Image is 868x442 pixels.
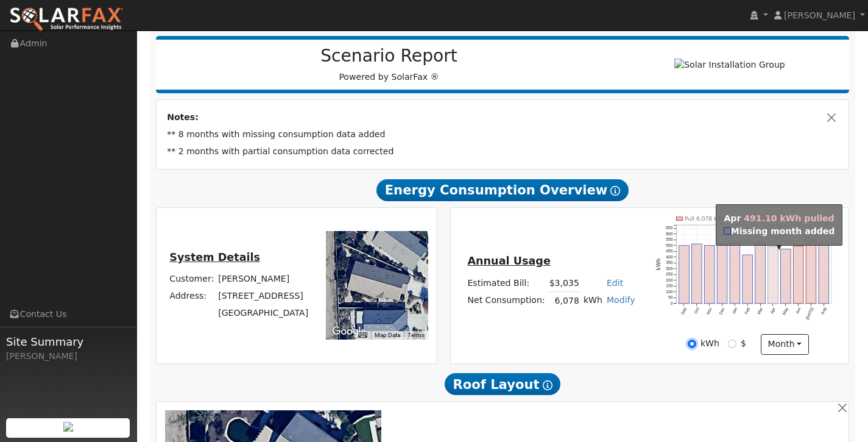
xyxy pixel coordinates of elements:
span: Roof Layout [445,373,561,395]
text: [DATE] [805,307,815,321]
button: Keyboard shortcuts [358,331,367,340]
rect: onclick="" [692,244,702,304]
u: Annual Usage [467,255,550,267]
td: Address: [168,288,216,305]
rect: onclick="" [679,245,690,303]
rect: onclick="" [705,245,715,303]
text: 450 [666,249,673,253]
text: Jun [796,307,802,315]
div: [PERSON_NAME] [6,350,130,363]
img: Solar Installation Group [674,59,785,71]
td: [STREET_ADDRESS] [216,288,311,305]
div: Powered by SolarFax ® [162,46,616,84]
span: [PERSON_NAME] [784,10,855,20]
td: 6,078 [547,292,581,310]
text: Nov [706,307,713,315]
td: ** 8 months with missing consumption data added [165,126,841,143]
span: Site Summary [6,333,130,350]
td: kWh [581,292,604,310]
strong: Apr [724,213,741,223]
text: 350 [666,260,673,265]
label: kWh [700,337,719,350]
text: Dec [719,307,726,315]
text: 400 [666,255,673,259]
a: Open this area in Google Maps (opens a new window) [329,324,369,340]
td: [GEOGRAPHIC_DATA] [216,305,311,322]
label: $ [741,337,746,350]
rect: onclick="" [781,249,791,304]
text: Feb [744,307,751,315]
text: Apr [770,306,777,315]
td: $3,035 [547,274,581,292]
text: kWh [656,258,662,270]
rect: onclick="" [755,243,766,304]
text: Oct [694,307,700,315]
img: Google [329,324,369,340]
strong: Notes: [167,112,199,122]
text: Mar [757,306,764,315]
h2: Scenario Report [168,46,610,66]
text: Jan [732,307,738,315]
text: Pull 6,078 kWh [685,215,727,221]
span: Energy Consumption Overview [376,179,629,201]
td: [PERSON_NAME] [216,270,311,287]
a: Modify [607,295,635,305]
button: month [761,334,809,355]
text: May [782,307,790,316]
rect: onclick="" [743,255,753,304]
i: Show Help [543,380,552,390]
text: 200 [666,278,673,282]
u: System Details [169,251,260,263]
a: Edit [607,278,623,288]
text: 100 [666,290,673,294]
text: 550 [666,237,673,241]
rect: onclick="" [730,243,741,303]
td: ** 2 months with partial consumption data corrected [165,143,841,160]
text: 650 [666,226,673,230]
button: Map Data [375,331,400,340]
img: SolarFax [9,7,124,32]
div: Missing month added [724,225,835,238]
input: $ [728,340,736,348]
text: Sep [680,307,688,315]
rect: onclick="" [794,246,804,304]
text: 250 [666,272,673,276]
i: Show Help [610,186,620,196]
rect: onclick="" [819,244,830,304]
span: 491.10 kWh pulled [744,213,834,223]
a: Terms (opens in new tab) [408,332,425,338]
text: 50 [668,295,673,299]
td: Customer: [168,270,216,287]
text: 0 [671,301,673,305]
button: Close [825,111,838,124]
input: kWh [688,340,696,348]
rect: onclick="" [768,246,778,304]
text: 150 [666,283,673,288]
img: retrieve [63,422,73,432]
text: 300 [666,266,673,271]
td: Net Consumption: [465,292,547,310]
td: Estimated Bill: [465,274,547,292]
rect: onclick="" [718,244,728,304]
rect: onclick="" [806,232,817,303]
text: Aug [820,307,828,315]
text: 600 [666,232,673,236]
text: 500 [666,243,673,248]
